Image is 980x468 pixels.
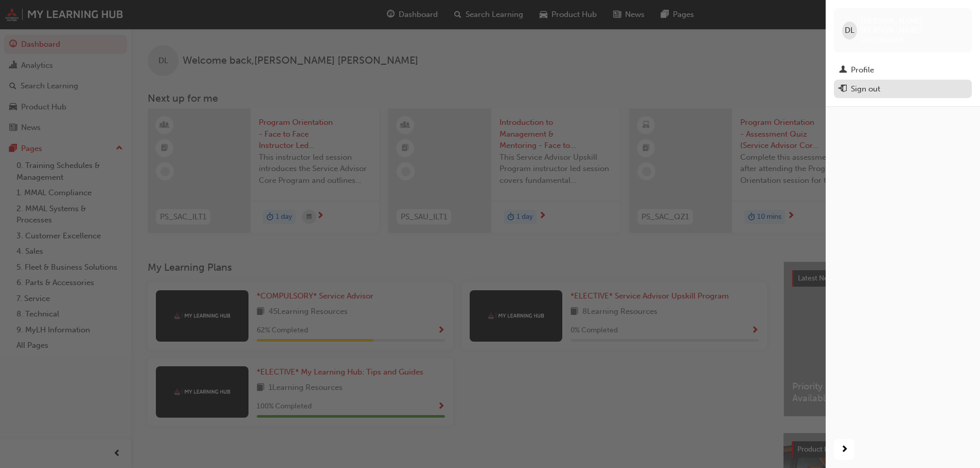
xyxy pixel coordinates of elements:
span: next-icon [841,443,848,456]
span: man-icon [839,66,847,75]
a: Profile [834,61,972,80]
span: 0005881268 [861,35,903,44]
span: exit-icon [839,85,847,94]
div: Sign out [851,83,880,95]
span: DL [845,25,854,36]
button: Sign out [834,80,972,99]
div: Profile [851,64,874,76]
span: [PERSON_NAME] [PERSON_NAME] [861,16,964,35]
